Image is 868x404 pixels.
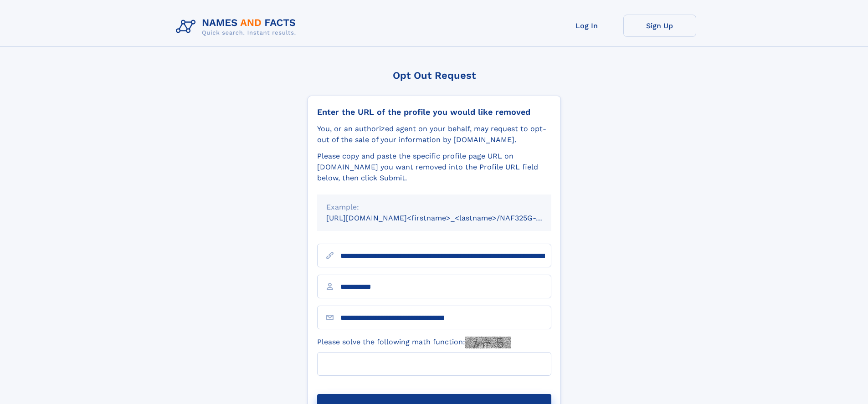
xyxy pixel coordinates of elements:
[172,15,303,39] img: Logo Names and Facts
[326,214,569,222] small: [URL][DOMAIN_NAME]<firstname>_<lastname>/NAF325G-xxxxxxxx
[550,15,623,37] a: Log In
[317,123,551,145] div: You, or an authorized agent on your behalf, may request to opt-out of the sale of your informatio...
[317,337,511,348] label: Please solve the following math function:
[308,70,561,81] div: Opt Out Request
[317,151,551,184] div: Please copy and paste the specific profile page URL on [DOMAIN_NAME] you want removed into the Pr...
[326,202,542,213] div: Example:
[317,107,551,117] div: Enter the URL of the profile you would like removed
[623,15,696,37] a: Sign Up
